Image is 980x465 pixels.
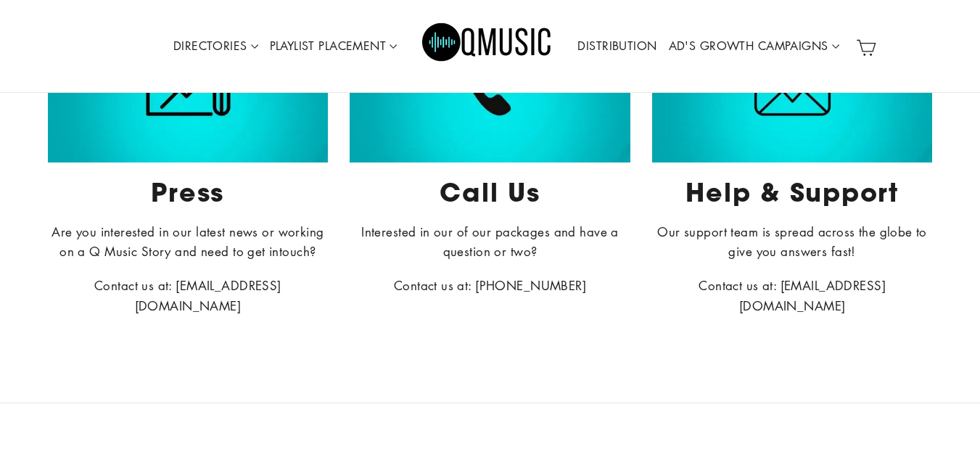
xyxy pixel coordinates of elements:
[48,276,329,315] p: Contact us at: [EMAIL_ADDRESS][DOMAIN_NAME]
[48,177,329,207] p: Press
[572,30,662,63] a: DISTRIBUTION
[663,30,845,63] a: AD'S GROWTH CAMPAIGNS
[125,4,850,89] div: Primary
[350,177,630,207] p: Call Us
[652,222,933,261] p: Our support team is spread across the globe to give you answers fast!
[350,276,630,295] p: Contact us at: [PHONE_NUMBER]
[422,13,553,78] img: Q Music Promotions
[48,222,329,261] p: Are you interested in our latest news or working on a Q Music Story and need to get intouch?
[168,30,264,63] a: DIRECTORIES
[264,30,403,63] a: PLAYLIST PLACEMENT
[652,276,933,315] p: Contact us at: [EMAIL_ADDRESS][DOMAIN_NAME]
[652,177,933,207] p: Help & Support
[350,222,630,261] p: Interested in our of our packages and have a question or two?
